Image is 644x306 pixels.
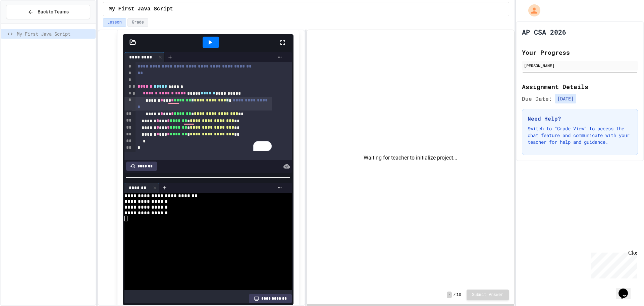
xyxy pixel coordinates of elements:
[472,292,503,298] span: Submit Answer
[127,18,148,27] button: Grade
[38,8,69,15] span: Back to Teams
[109,5,173,13] span: My First Java Script
[6,5,90,19] button: Back to Teams
[307,30,514,286] div: Waiting for teacher to initialize project...
[521,3,542,18] div: My Account
[524,62,636,69] div: [PERSON_NAME]
[522,95,552,103] span: Due Date:
[522,27,566,37] h1: AP CSA 2026
[616,279,637,299] iframe: chat widget
[17,30,93,37] span: My First Java Script
[522,48,638,57] h2: Your Progress
[528,115,632,123] h3: Need Help?
[136,41,277,152] div: To enrich screen reader interactions, please activate Accessibility in Grammarly extension settings
[528,125,632,145] p: Switch to "Grade View" to access the chat feature and communicate with your teacher for help and ...
[3,3,46,43] div: Chat with us now!Close
[453,292,455,298] span: /
[467,290,509,300] button: Submit Answer
[522,82,638,91] h2: Assignment Details
[457,292,461,298] span: 10
[447,292,452,298] span: -
[103,18,126,27] button: Lesson
[555,94,576,103] span: [DATE]
[588,250,637,278] iframe: chat widget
